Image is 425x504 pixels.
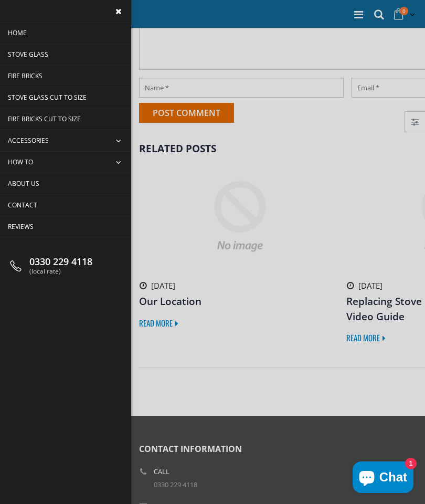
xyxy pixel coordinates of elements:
[8,114,81,123] span: Fire Bricks Cut To Size
[109,130,131,151] span: collapse
[8,222,34,231] span: Reviews
[109,152,131,173] span: collapse
[8,201,37,209] span: Contact
[8,71,42,80] span: Fire Bricks
[8,28,27,37] span: Home
[8,136,49,145] span: Accessories
[349,461,417,496] inbox-online-store-chat: Shopify online store chat
[29,256,92,268] span: 0330 229 4118
[8,179,39,188] span: About us
[8,50,48,59] span: Stove Glass
[29,268,92,275] span: (local rate)
[8,248,123,275] a: 0330 229 4118 (local rate)
[8,93,87,102] span: Stove Glass Cut To Size
[8,157,33,166] span: How To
